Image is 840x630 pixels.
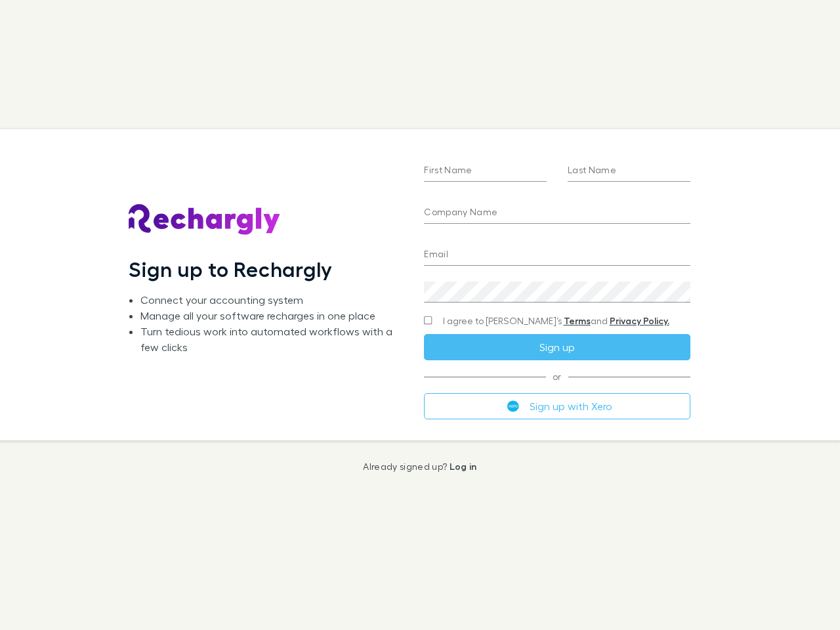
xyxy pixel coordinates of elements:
[363,461,476,472] p: Already signed up?
[507,400,519,412] img: Xero's logo
[564,315,591,326] a: Terms
[140,324,403,355] li: Turn tedious work into automated workflows with a few clicks
[443,314,669,327] span: I agree to [PERSON_NAME]’s and
[129,257,333,282] h1: Sign up to Rechargly
[450,461,477,472] a: Log in
[424,393,690,419] button: Sign up with Xero
[140,308,403,324] li: Manage all your software recharges in one place
[424,376,690,377] span: or
[610,315,669,326] a: Privacy Policy.
[140,292,403,308] li: Connect your accounting system
[129,204,281,236] img: Rechargly's Logo
[424,334,690,360] button: Sign up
